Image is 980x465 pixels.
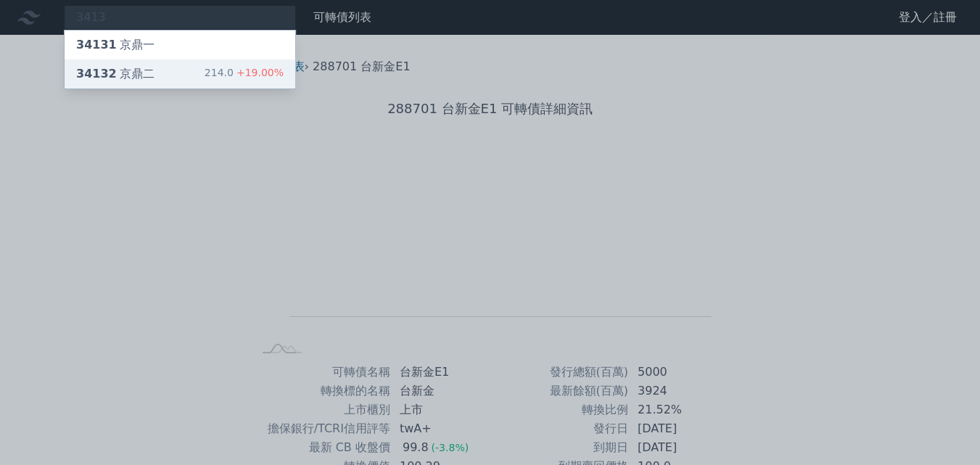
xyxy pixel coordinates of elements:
span: +19.00% [234,67,284,78]
a: 34132京鼎二 214.0+19.00% [65,59,295,89]
div: 京鼎二 [76,65,155,83]
div: 京鼎一 [76,36,155,54]
a: 34131京鼎一 [65,30,295,59]
span: 34131 [76,38,117,52]
div: 214.0 [205,65,284,83]
span: 34132 [76,67,117,81]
